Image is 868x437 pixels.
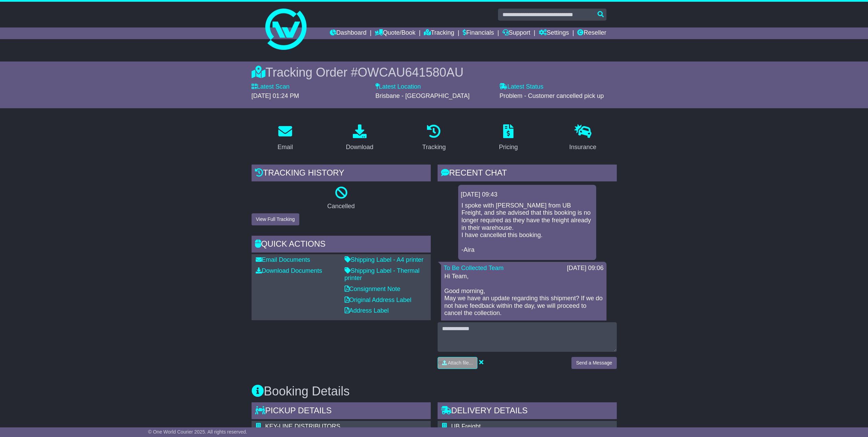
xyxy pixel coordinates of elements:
div: Pricing [499,143,518,152]
a: Quote/Book [375,27,415,39]
div: Tracking history [252,165,431,183]
div: Download [346,143,373,152]
a: Settings [539,27,569,39]
div: Tracking [422,143,445,152]
div: Insurance [569,143,597,152]
a: Original Address Label [345,296,412,303]
span: KEY-LINE DISTRIBUTORS [265,423,340,430]
a: Tracking [424,27,454,39]
a: Address Label [345,307,389,314]
span: Brisbane - [GEOGRAPHIC_DATA] [375,92,470,99]
span: UB Freight [451,423,481,430]
span: Problem - Customer cancelled pick up [499,92,604,99]
a: Support [502,27,530,39]
div: Tracking Order # [252,65,617,80]
div: Delivery Details [438,402,617,421]
p: I spoke with [PERSON_NAME] from UB Freight, and she advised that this booking is no longer requir... [462,202,593,254]
div: Pickup Details [252,402,431,421]
a: Tracking [418,122,450,154]
p: Cancelled [252,203,431,210]
button: View Full Tracking [252,213,299,225]
label: Latest Location [375,83,421,91]
a: To Be Collected Team [444,265,504,271]
span: [DATE] 01:24 PM [252,92,299,99]
a: Download Documents [256,267,322,274]
a: Insurance [565,122,601,154]
span: © One World Courier 2025. All rights reserved. [148,429,247,435]
label: Latest Scan [252,83,290,91]
span: OWCAU641580AU [358,65,463,79]
a: Email Documents [256,256,310,263]
div: RECENT CHAT [438,165,617,183]
a: Consignment Note [345,285,401,292]
h3: Booking Details [252,384,617,398]
button: Send a Message [571,357,616,369]
a: Download [342,122,378,154]
div: Email [277,143,293,152]
div: [DATE] 09:06 [567,265,604,272]
a: Reseller [577,27,606,39]
a: Dashboard [330,27,367,39]
a: Financials [463,27,494,39]
label: Latest Status [499,83,543,91]
div: [DATE] 09:43 [461,191,593,199]
a: Shipping Label - Thermal printer [345,267,420,282]
p: Hi Team, Good morning, May we have an update regarding this shipment? If we do not have feedback ... [444,273,603,339]
div: Quick Actions [252,236,431,254]
a: Email [273,122,297,154]
a: Shipping Label - A4 printer [345,256,424,263]
a: Pricing [495,122,522,154]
